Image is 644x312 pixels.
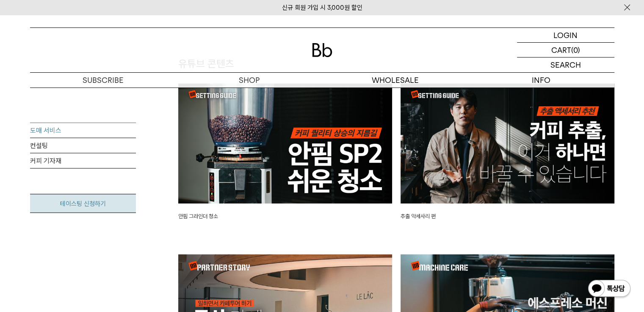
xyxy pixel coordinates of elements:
a: 컨설팅 [30,138,136,153]
a: 추출 악세사리 편 [401,84,614,221]
a: LOGIN [517,28,614,43]
p: INFO [468,73,614,88]
p: WHOLESALE [322,73,468,88]
p: (0) [571,43,580,57]
a: 도매 서비스 [30,123,136,138]
img: 카카오톡 채널 1:1 채팅 버튼 [587,279,631,299]
a: 안핌 그라인더 청소 [178,84,392,221]
a: SUBSCRIBE [30,73,176,88]
p: LOGIN [553,28,578,42]
a: 커피 기자재 [30,153,136,169]
a: 신규 회원 가입 시 3,000원 할인 [282,4,362,11]
a: CART (0) [517,43,614,57]
p: 안핌 그라인더 청소 [178,212,392,221]
a: 테이스팅 신청하기 [30,194,136,213]
p: SEARCH [550,57,581,72]
img: 로고 [312,43,332,57]
p: 추출 악세사리 편 [401,212,614,221]
p: CART [551,43,571,57]
a: SHOP [176,73,322,88]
